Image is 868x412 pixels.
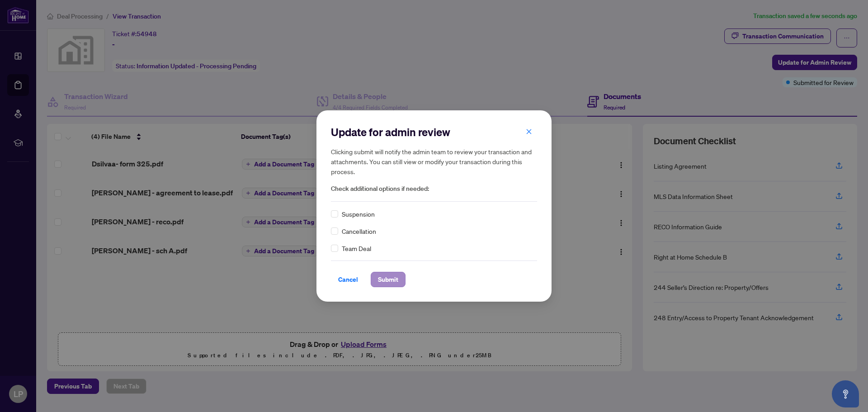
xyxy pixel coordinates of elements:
[331,125,537,139] h2: Update for admin review
[342,226,376,236] span: Cancellation
[832,380,859,407] button: Open asap
[342,209,375,219] span: Suspension
[331,272,365,287] button: Cancel
[526,128,532,135] span: close
[378,272,398,287] span: Submit
[331,147,537,176] h5: Clicking submit will notify the admin team to review your transaction and attachments. You can st...
[342,243,371,253] span: Team Deal
[331,184,537,194] span: Check additional options if needed:
[371,272,406,287] button: Submit
[338,272,358,287] span: Cancel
